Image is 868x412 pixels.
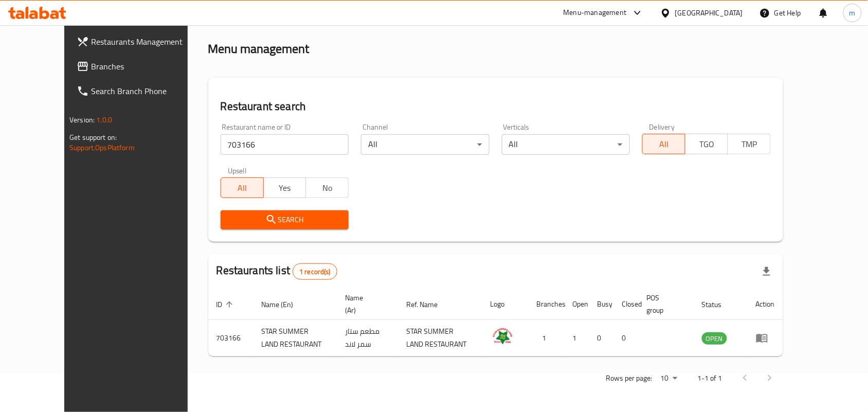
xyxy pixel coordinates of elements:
[698,372,722,385] p: 1-1 of 1
[268,181,302,195] span: Yes
[361,134,490,155] div: All
[69,141,135,154] a: Support.OpsPlatform
[849,7,856,19] span: m
[228,167,247,174] label: Upsell
[263,177,306,198] button: Yes
[647,137,681,152] span: All
[702,298,735,311] span: Status
[216,298,236,311] span: ID
[690,137,724,152] span: TGO
[91,85,201,97] span: Search Branch Phone
[69,113,95,127] span: Version:
[606,372,653,385] p: Rows per page:
[564,7,627,19] div: Menu-management
[254,320,337,356] td: STAR SUMMER LAND RESTAURANT
[262,298,307,311] span: Name (En)
[68,29,209,54] a: Restaurants Management
[528,320,564,356] td: 1
[208,289,783,356] table: enhanced table
[216,263,337,280] h2: Restaurants list
[221,99,771,114] h2: Restaurant search
[221,177,264,198] button: All
[502,134,630,155] div: All
[754,259,779,284] div: Export file
[564,289,589,320] th: Open
[589,320,613,356] td: 0
[613,289,638,320] th: Closed
[756,332,775,344] div: Menu
[91,35,201,48] span: Restaurants Management
[613,320,638,356] td: 0
[407,298,451,311] span: Ref. Name
[642,134,685,154] button: All
[490,323,516,349] img: STAR SUMMER LAND RESTAURANT
[208,41,310,57] h2: Menu management
[69,131,117,144] span: Get support on:
[305,177,349,198] button: No
[589,289,613,320] th: Busy
[748,289,783,320] th: Action
[96,113,112,127] span: 1.0.0
[649,123,675,131] label: Delivery
[229,213,341,226] span: Search
[702,333,727,345] span: OPEN
[702,332,727,345] div: OPEN
[310,181,345,195] span: No
[646,292,681,316] span: POS group
[685,134,728,154] button: TGO
[91,60,201,73] span: Branches
[68,79,209,103] a: Search Branch Phone
[221,134,349,155] input: Search for restaurant name or ID..
[293,267,337,277] span: 1 record(s)
[482,289,528,320] th: Logo
[225,181,260,195] span: All
[657,371,681,386] div: Rows per page:
[528,289,564,320] th: Branches
[337,320,399,356] td: مطعم ستار سمر لاند
[675,7,743,19] div: [GEOGRAPHIC_DATA]
[208,320,254,356] td: 703166
[728,134,771,154] button: TMP
[221,210,349,229] button: Search
[564,320,589,356] td: 1
[345,292,386,316] span: Name (Ar)
[68,54,209,79] a: Branches
[293,263,337,280] div: Total records count
[732,137,767,152] span: TMP
[399,320,482,356] td: STAR SUMMER LAND RESTAURANT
